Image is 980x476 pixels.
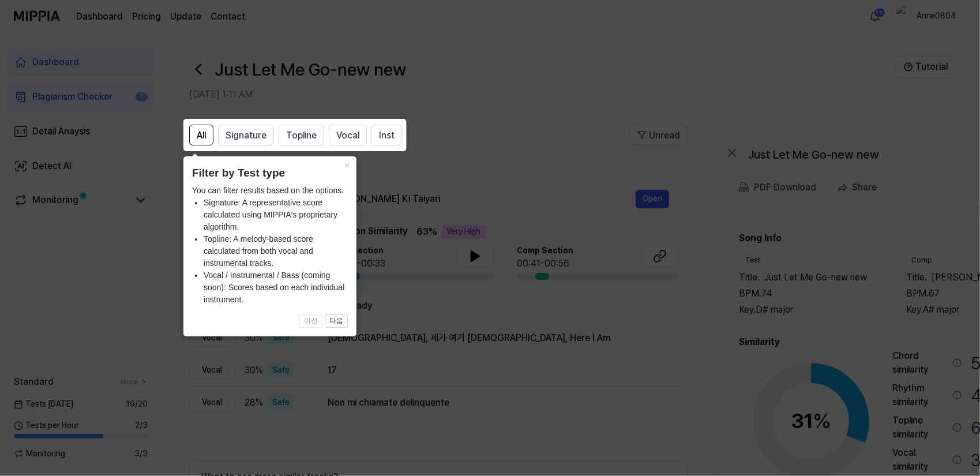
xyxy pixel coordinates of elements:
button: Inst [371,125,402,145]
li: Vocal / Instrumental / Bass (coming soon): Scores based on each individual instrument. [204,269,348,306]
span: Signature [226,129,266,143]
button: All [189,125,213,145]
span: Inst [379,129,395,143]
div: You can filter results based on the options. [192,185,348,306]
button: Close [338,156,356,173]
button: Vocal [329,125,367,145]
span: Vocal [336,129,359,143]
span: All [197,129,206,143]
li: Signature: A representative score calculated using MIPPIA's proprietary algorithm. [204,197,348,233]
button: Signature [218,125,274,145]
li: Topline: A melody-based score calculated from both vocal and instrumental tracks. [204,233,348,269]
button: 다음 [325,314,348,328]
span: Topline [286,129,317,143]
header: Filter by Test type [192,165,348,182]
button: Topline [279,125,324,145]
